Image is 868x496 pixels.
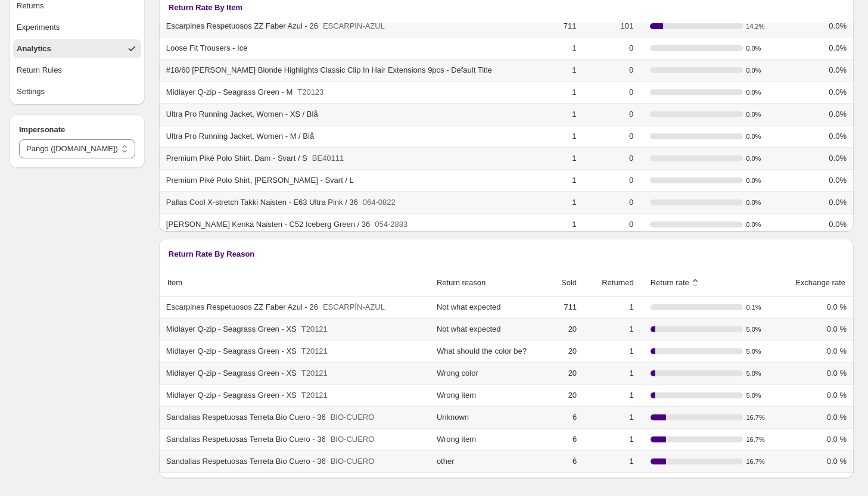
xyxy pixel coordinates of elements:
span: 0.0 % [746,174,777,186]
button: Sold [547,272,578,294]
span: Escarpines Respetuosos ZZ Faber Azul - 26 [166,20,318,32]
td: 0 [580,147,637,169]
td: 1 [541,81,580,103]
td: 0.0% [771,37,854,59]
td: 6 [542,450,580,472]
span: 16.7 % [746,411,777,423]
span: ESCARPÍN-AZUL [323,301,385,313]
span: 5.0 % [746,367,777,379]
button: Exchange rate [782,272,847,294]
div: Experiments [17,21,60,33]
td: 1 [580,450,637,472]
span: 16.7 % [746,456,777,467]
td: 711 [541,15,580,37]
span: 0.0 % [746,152,777,164]
span: 14.2 % [746,20,777,32]
span: 0.1 % [746,301,777,313]
td: 101 [580,15,637,37]
span: 064-0822 [363,196,396,208]
span: 5.0 % [746,345,777,357]
span: BIO-CUERO [331,456,375,467]
button: Analytics [13,39,141,58]
span: [PERSON_NAME] Kenkä Naisten - C52 Iceberg Green / 36 [166,219,371,230]
td: 1 [541,125,580,147]
h3: Return Rate By Item [169,2,844,14]
td: 0.0% [771,213,854,235]
span: Cool Girl Denim Shirt - Default Title [166,478,287,489]
span: Midlayer Q-zip - Seagrass Green - XS [166,323,297,335]
span: Wrong color [437,367,538,379]
span: T20123 [297,86,323,98]
span: Ultra Pro Running Jacket, Women - XS / Blå [166,108,318,120]
td: 0.0% [771,147,854,169]
button: Item [166,272,196,294]
td: 0.0% [771,15,854,37]
span: BIO-CUERO [331,433,375,445]
td: 0.0 % [771,318,854,340]
span: 5.0 % [746,323,777,335]
div: Return Rules [17,64,62,76]
span: 0.0 % [746,42,777,54]
span: ESCARPÍN-AZUL [323,20,385,32]
td: 20 [542,318,580,340]
span: Wrong item [437,433,538,445]
span: Not what expected [437,301,538,313]
span: Return rate [641,277,689,289]
td: 6 [542,428,580,450]
td: 0 [580,125,637,147]
span: 20.0 % [746,478,777,489]
span: 16.7 % [746,433,777,445]
td: 0 [580,191,637,213]
span: Escarpines Respetuosos ZZ Faber Azul - 26 [166,301,318,313]
span: 0.0 % [746,64,777,76]
td: 1 [541,103,580,125]
span: T20121 [301,345,328,357]
td: 0.0% [771,103,854,125]
button: Returned [588,272,635,294]
span: What should the color be? [437,345,538,357]
span: other [437,456,538,467]
span: Pallas Cool X-stretch Takki Naisten - E63 Ultra Pink / 36 [166,196,358,208]
span: Premium Piké Polo Shirt, [PERSON_NAME] - Svart / L [166,174,354,186]
span: 0.0 % [746,130,777,142]
span: Ultra Pro Running Jacket, Women - M / Blå [166,130,314,142]
span: Premium Piké Polo Shirt, Dam - Svart / S [166,152,307,164]
h3: Return Rate By Reason [169,248,844,260]
td: 0.0% [771,59,854,81]
td: 1 [541,59,580,81]
span: Midlayer Q-zip - Seagrass Green - XS [166,345,297,357]
span: Loose Fit Trousers - Ice [166,42,248,54]
span: Unknown [437,411,538,423]
td: 0.0 % [771,472,854,494]
td: 1 [580,406,637,428]
span: 0.0 % [746,196,777,208]
td: 0.0 % [771,384,854,406]
span: Midlayer Q-zip - Seagrass Green - M [166,86,293,98]
td: 0.0 % [771,340,854,362]
span: T20121 [301,323,328,335]
td: 20 [542,384,580,406]
td: 0.0% [771,125,854,147]
button: Return reason [435,272,499,294]
button: Experiments [13,18,141,37]
td: 711 [542,297,580,318]
td: 20 [542,340,580,362]
span: T20121 [301,367,328,379]
td: 1 [541,213,580,235]
span: #18/60 [PERSON_NAME] Blonde Highlights Classic Clip In Hair Extensions 9pcs - Default Title [166,64,492,76]
td: 0 [580,213,637,235]
td: 6 [542,406,580,428]
span: 054-2883 [375,219,407,230]
td: 0.0% [771,169,854,191]
td: 1 [541,37,580,59]
div: Settings [17,86,45,98]
td: 1 [580,384,637,406]
button: sort descending byReturn rate [639,272,703,294]
span: BE40111 [312,152,344,164]
span: BIO-CUERO [331,411,375,423]
span: Sandalias Respetuosas Terreta Bio Cuero - 36 [166,456,326,467]
td: 0.0 % [771,362,854,384]
span: 5.0 % [746,389,777,401]
td: 1 [580,297,637,318]
span: Not what expected [437,478,538,489]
